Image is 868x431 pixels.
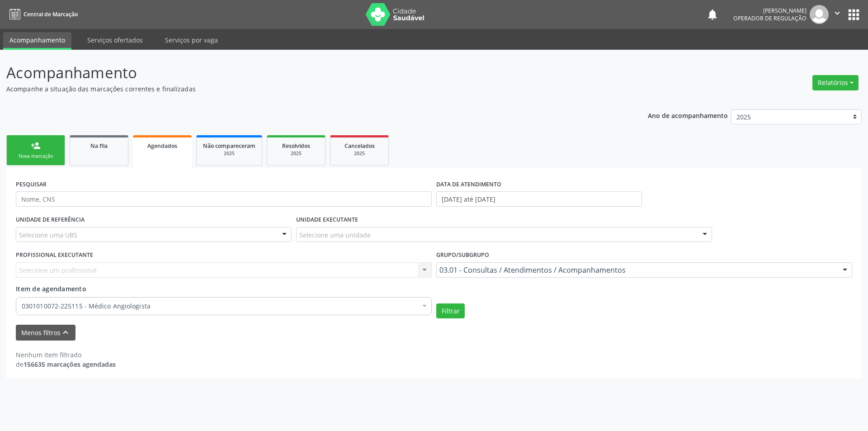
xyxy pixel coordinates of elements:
[344,142,375,150] span: Cancelados
[810,5,829,24] img: img
[147,142,177,150] span: Agendados
[436,303,465,319] button: Filtrar
[706,8,719,21] button: notifications
[274,150,319,157] div: 2025
[436,191,642,207] input: Selecione um intervalo
[648,109,728,121] p: Ano de acompanhamento
[812,75,859,90] button: Relatórios
[846,7,862,23] button: apps
[159,32,224,48] a: Serviços por vaga
[832,8,842,18] i: 
[6,7,78,22] a: Central de Marcação
[299,230,371,240] span: Selecione uma unidade
[436,248,489,262] label: Grupo/Subgrupo
[16,191,432,207] input: Nome, CNS
[24,360,116,369] strong: 156635 marcações agendadas
[24,10,78,18] span: Central de Marcação
[733,7,807,14] div: [PERSON_NAME]
[16,360,116,369] div: de
[282,142,310,150] span: Resolvidos
[81,32,149,48] a: Serviços ofertados
[733,14,807,22] span: Operador de regulação
[61,327,71,337] i: keyboard_arrow_up
[16,350,116,360] div: Nenhum item filtrado
[296,213,358,227] label: UNIDADE EXECUTANTE
[439,265,834,275] span: 03.01 - Consultas / Atendimentos / Acompanhamentos
[203,150,255,157] div: 2025
[16,284,86,293] span: Item de agendamento
[16,177,47,191] label: PESQUISAR
[436,177,501,191] label: DATA DE ATENDIMENTO
[31,141,41,151] div: person_add
[22,302,417,311] span: 0301010072-225115 - Médico Angiologista
[337,150,382,157] div: 2025
[19,230,77,240] span: Selecione uma UBS
[829,5,846,24] button: 
[16,325,75,341] button: Menos filtroskeyboard_arrow_up
[6,84,605,94] p: Acompanhe a situação das marcações correntes e finalizadas
[90,142,108,150] span: Na fila
[203,142,255,150] span: Não compareceram
[16,248,93,262] label: PROFISSIONAL EXECUTANTE
[3,32,71,50] a: Acompanhamento
[16,213,85,227] label: UNIDADE DE REFERÊNCIA
[13,153,58,160] div: Nova marcação
[6,62,605,84] p: Acompanhamento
